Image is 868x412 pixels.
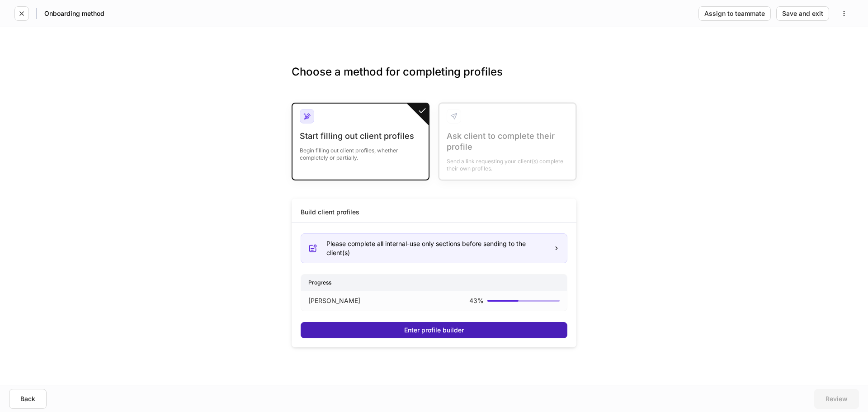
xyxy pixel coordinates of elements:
[300,142,421,161] div: Begin filling out client profiles, whether completely or partially.
[300,131,421,142] div: Start filling out client profiles
[308,296,360,305] p: [PERSON_NAME]
[698,6,771,21] button: Assign to teammate
[469,296,484,305] p: 43 %
[782,10,823,17] div: Save and exit
[9,389,47,409] button: Back
[704,10,765,17] div: Assign to teammate
[301,322,567,338] button: Enter profile builder
[404,327,464,333] div: Enter profile builder
[20,396,35,402] div: Back
[292,65,576,94] h3: Choose a method for completing profiles
[44,9,104,18] h5: Onboarding method
[301,208,359,217] div: Build client profiles
[301,275,567,290] div: Progress
[776,6,829,21] button: Save and exit
[326,239,546,257] div: Please complete all internal-use only sections before sending to the client(s)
